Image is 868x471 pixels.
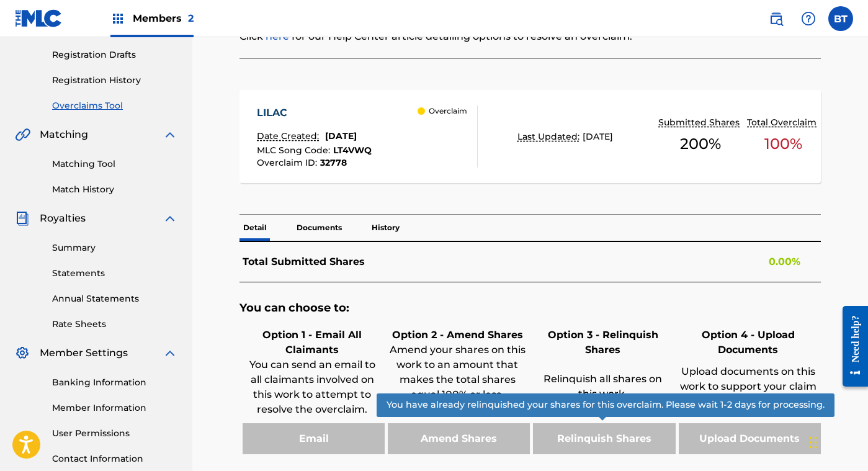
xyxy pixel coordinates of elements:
[388,343,527,402] p: Amend your shares on this work to an amount that makes the total shares equal 100% or less.
[52,452,177,465] a: Contact Information
[188,12,194,24] span: 2
[333,145,372,156] span: LT4VWQ
[52,427,177,440] a: User Permissions
[239,215,271,241] p: Detail
[52,99,177,112] a: Overclaims Tool
[243,254,365,269] p: Total Submitted Shares
[133,11,194,25] span: Members
[52,292,177,305] a: Annual Statements
[52,318,177,331] a: Rate Sheets
[801,11,816,26] img: help
[658,116,743,129] p: Submitted Shares
[388,328,527,343] h6: Option 2 - Amend Shares
[833,297,868,397] iframe: Resource Center
[325,130,357,141] span: [DATE]
[764,6,789,31] a: Public Search
[52,267,177,280] a: Statements
[239,301,821,315] h5: You can choose to:
[243,357,382,417] p: You can send an email to all claimants involved on this work to attempt to resolve the overclaim.
[806,411,868,471] iframe: Chat Widget
[796,6,821,31] div: Help
[15,127,30,142] img: Matching
[679,328,818,357] h6: Option 4 - Upload Documents
[769,254,800,269] p: 0.00%
[52,401,177,415] a: Member Information
[15,9,63,27] img: MLC Logo
[163,346,177,361] img: expand
[52,376,177,389] a: Banking Information
[533,372,672,401] p: Relinquish all shares on this work.
[110,11,125,26] img: Top Rightsholders
[257,105,372,120] div: LILAC
[163,211,177,226] img: expand
[52,48,177,61] a: Registration Drafts
[293,215,346,241] p: Documents
[429,105,467,117] p: Overclaim
[680,133,721,155] span: 200 %
[747,116,820,129] p: Total Overclaim
[52,183,177,196] a: Match History
[40,127,88,142] span: Matching
[257,130,322,143] p: Date Created:
[533,328,672,357] h6: Option 3 - Relinquish Shares
[769,11,784,26] img: search
[15,346,30,361] img: Member Settings
[257,157,320,168] span: Overclaim ID :
[52,74,177,87] a: Registration History
[40,346,128,361] span: Member Settings
[40,211,86,226] span: Royalties
[163,127,177,142] img: expand
[15,211,30,226] img: Royalties
[828,6,853,31] div: User Menu
[320,157,347,168] span: 32778
[764,133,802,155] span: 100 %
[257,145,333,156] span: MLC Song Code :
[368,215,403,241] p: History
[517,130,583,143] p: Last Updated:
[810,424,817,461] div: Drag
[52,158,177,171] a: Matching Tool
[52,241,177,254] a: Summary
[583,131,613,142] span: [DATE]
[679,364,818,409] p: Upload documents on this work to support your claim on this work.
[243,328,382,357] h6: Option 1 - Email All Claimants
[239,90,821,183] a: LILACDate Created:[DATE]MLC Song Code:LT4VWQOverclaim ID:32778 OverclaimLast Updated:[DATE]Submit...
